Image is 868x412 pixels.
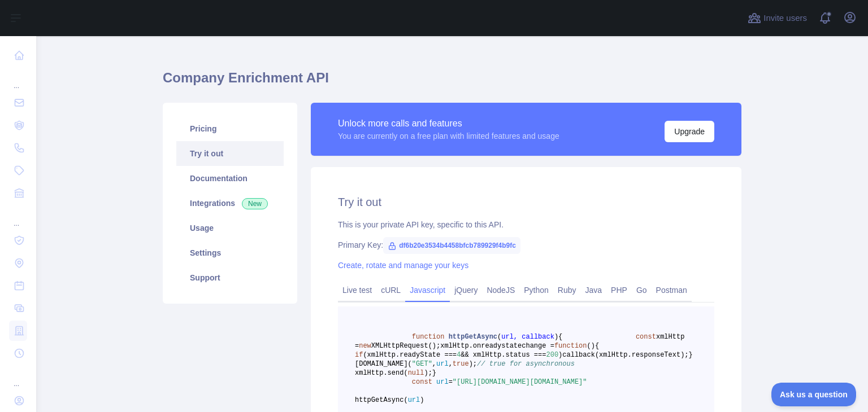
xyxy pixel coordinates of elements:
[408,369,424,377] span: null
[359,342,371,350] span: new
[554,333,558,341] span: )
[453,360,469,368] span: true
[546,351,558,359] span: 200
[432,360,436,368] span: ,
[383,237,520,254] span: df6b20e3534b4458bfcb789929f4b9fc
[338,130,559,142] div: You are currently on a free plan with limited features and usage
[477,360,575,368] span: // true for asynchronous
[436,360,449,368] span: url
[562,351,688,359] span: callback(xmlHttp.responseText);
[554,342,587,350] span: function
[338,194,714,210] h2: Try it out
[449,333,497,341] span: httpGetAsync
[420,396,424,404] span: )
[497,333,501,341] span: (
[355,351,363,359] span: if
[665,121,714,142] button: Upgrade
[449,378,453,386] span: =
[689,351,693,359] span: }
[355,396,408,404] span: httpGetAsync(
[424,369,432,377] span: );
[176,240,284,265] a: Settings
[176,191,284,216] a: Integrations New
[440,342,554,350] span: xmlHttp.onreadystatechange =
[242,198,268,209] span: New
[412,378,432,386] span: const
[371,342,440,350] span: XMLHttpRequest();
[408,396,420,404] span: url
[376,281,405,299] a: cURL
[338,261,468,270] a: Create, rotate and manage your keys
[338,117,559,130] div: Unlock more calls and features
[745,9,809,27] button: Invite users
[595,342,599,350] span: {
[355,360,412,368] span: [DOMAIN_NAME](
[587,342,591,350] span: (
[581,281,607,299] a: Java
[632,281,652,299] a: Go
[453,378,587,386] span: "[URL][DOMAIN_NAME][DOMAIN_NAME]"
[338,239,714,251] div: Primary Key:
[591,342,595,350] span: )
[449,360,453,368] span: ,
[338,219,714,230] div: This is your private API key, specific to this API.
[163,69,741,96] h1: Company Enrichment API
[558,333,562,341] span: {
[519,281,553,299] a: Python
[338,281,376,299] a: Live test
[9,68,27,90] div: ...
[432,369,436,377] span: }
[412,333,445,341] span: function
[176,141,284,166] a: Try it out
[176,166,284,191] a: Documentation
[763,12,807,25] span: Invite users
[501,333,554,341] span: url, callback
[771,383,857,406] iframe: Toggle Customer Support
[363,351,457,359] span: (xmlHttp.readyState ===
[469,360,477,368] span: );
[482,281,519,299] a: NodeJS
[355,369,408,377] span: xmlHttp.send(
[652,281,692,299] a: Postman
[176,265,284,290] a: Support
[636,333,656,341] span: const
[9,205,27,228] div: ...
[457,351,461,359] span: 4
[606,281,632,299] a: PHP
[553,281,581,299] a: Ruby
[450,281,482,299] a: jQuery
[461,351,546,359] span: && xmlHttp.status ===
[9,366,27,388] div: ...
[436,378,449,386] span: url
[558,351,562,359] span: )
[412,360,432,368] span: "GET"
[176,116,284,141] a: Pricing
[405,281,450,299] a: Javascript
[176,216,284,240] a: Usage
